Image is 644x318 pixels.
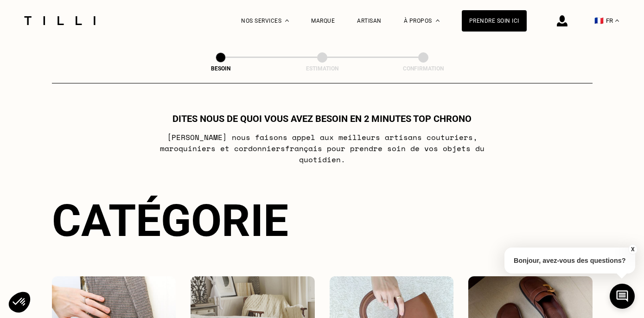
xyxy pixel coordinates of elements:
[357,18,382,24] a: Artisan
[276,65,369,72] div: Estimation
[174,65,267,72] div: Besoin
[21,16,99,25] img: Logo du service de couturière Tilli
[172,113,472,124] h1: Dites nous de quoi vous avez besoin en 2 minutes top chrono
[285,19,289,22] img: Menu déroulant
[311,18,335,24] a: Marque
[557,15,567,26] img: icône connexion
[615,19,619,22] img: menu déroulant
[377,65,470,72] div: Confirmation
[462,10,527,32] a: Prendre soin ici
[504,248,635,273] p: Bonjour, avez-vous des questions?
[52,195,593,247] div: Catégorie
[594,16,604,25] span: 🇫🇷
[138,132,506,165] p: [PERSON_NAME] nous faisons appel aux meilleurs artisans couturiers , maroquiniers et cordonniers ...
[628,244,637,254] button: X
[436,19,440,22] img: Menu déroulant à propos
